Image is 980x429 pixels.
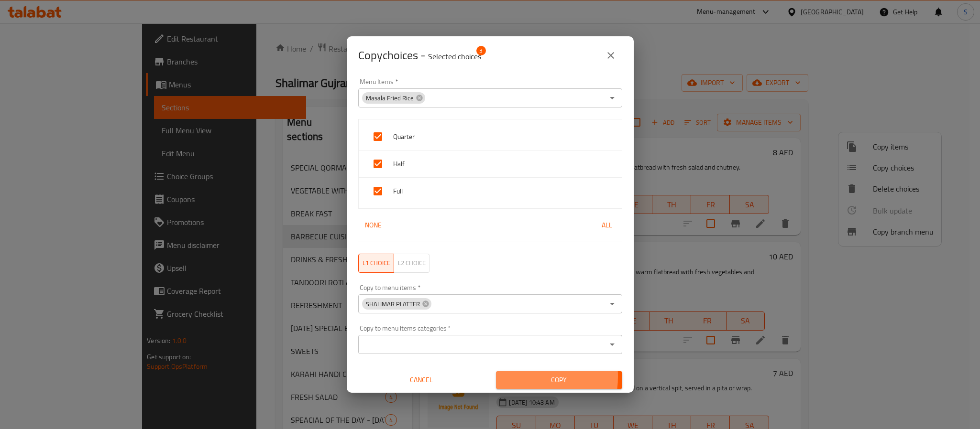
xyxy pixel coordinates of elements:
[595,219,618,231] span: All
[394,254,429,273] button: L2 choice
[362,298,431,310] div: SHALIMAR PLATTER
[592,216,622,234] button: All
[496,371,622,389] button: Copy
[606,91,619,105] button: Open
[358,216,389,234] button: None
[504,374,615,386] span: Copy
[362,94,418,103] span: Masala Fried Rice
[358,371,484,389] button: Cancel
[358,254,394,273] button: L1 choice
[363,257,390,268] span: L1 choice
[599,44,622,67] button: close
[393,131,614,143] span: Quarter
[393,185,614,197] span: Full
[362,92,425,104] div: Masala Fried Rice
[362,300,424,309] span: SHALIMAR PLATTER
[362,219,385,231] span: None
[428,51,481,62] p: Selected choices
[398,257,426,268] span: L2 choice
[606,297,619,311] button: Open
[358,44,481,66] span: Copy choices -
[393,158,614,170] span: Half
[362,374,481,386] span: Cancel
[358,254,429,273] div: choice level
[606,338,619,351] button: Open
[476,46,486,55] span: 3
